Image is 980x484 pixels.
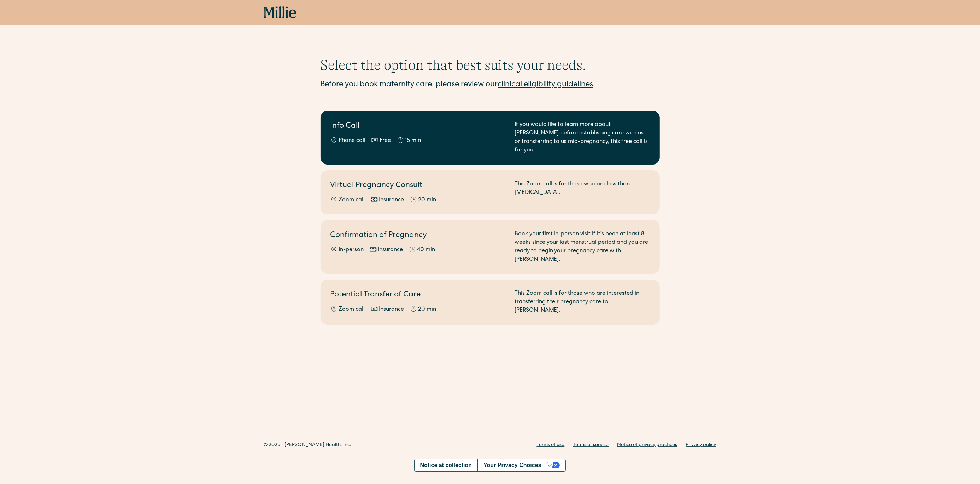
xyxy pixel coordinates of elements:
div: Insurance [379,305,404,314]
h1: Select the option that best suits your needs. [321,57,660,74]
a: Terms of use [537,442,565,449]
a: Privacy policy [686,442,716,449]
h2: Info Call [330,121,506,132]
div: 20 min [418,305,436,314]
div: 15 min [405,137,421,145]
div: Insurance [378,246,403,254]
div: Insurance [379,196,404,204]
div: Phone call [339,137,366,145]
div: In-person [339,246,364,254]
a: Notice at collection [415,459,478,471]
div: Before you book maternity care, please review our . [321,79,660,91]
h2: Confirmation of Pregnancy [330,230,506,242]
a: Info CallPhone callFree15 minIf you would like to learn more about [PERSON_NAME] before establish... [321,111,660,165]
div: This Zoom call is for those who are interested in transferring their pregnancy care to [PERSON_NA... [515,289,650,315]
div: Zoom call [339,196,365,204]
a: Virtual Pregnancy ConsultZoom callInsurance20 minThis Zoom call is for those who are less than [M... [321,170,660,214]
div: Book your first in-person visit if it's been at least 8 weeks since your last menstrual period an... [515,230,650,264]
div: This Zoom call is for those who are less than [MEDICAL_DATA]. [515,180,650,204]
div: © 2025 - [PERSON_NAME] Health, Inc. [264,442,352,449]
div: Free [380,137,391,145]
h2: Virtual Pregnancy Consult [330,180,506,192]
div: 40 min [417,246,435,254]
div: If you would like to learn more about [PERSON_NAME] before establishing care with us or transferr... [515,121,650,155]
a: Confirmation of PregnancyIn-personInsurance40 minBook your first in-person visit if it's been at ... [321,220,660,274]
div: Zoom call [339,305,365,314]
a: Potential Transfer of CareZoom callInsurance20 minThis Zoom call is for those who are interested ... [321,280,660,325]
h2: Potential Transfer of Care [330,289,506,301]
a: Terms of service [573,442,609,449]
a: clinical eligibility guidelines [498,81,593,89]
a: Notice of privacy practices [617,442,677,449]
div: 20 min [418,196,436,204]
button: Your Privacy Choices [477,459,565,471]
